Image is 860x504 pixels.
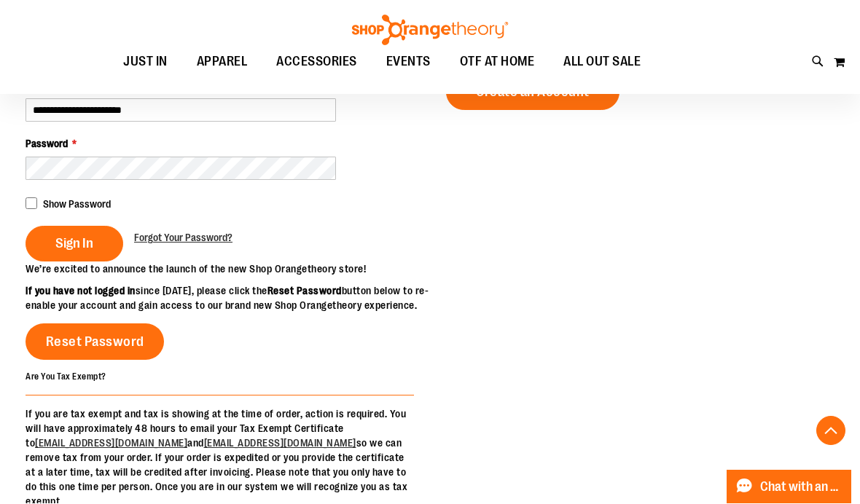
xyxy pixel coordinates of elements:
button: Back To Top [816,417,845,446]
span: Chat with an Expert [760,481,843,495]
strong: Reset Password [267,286,342,297]
img: Shop Orangetheory [350,15,510,46]
strong: Are You Tax Exempt? [26,372,106,382]
span: ACCESSORIES [276,46,357,79]
strong: If you have not logged in [26,286,136,297]
span: Reset Password [46,334,144,350]
a: Reset Password [26,324,164,361]
span: ALL OUT SALE [563,46,641,79]
span: JUST IN [123,46,168,79]
span: OTF AT HOME [460,46,535,79]
a: Forgot Your Password? [134,231,232,245]
button: Chat with an Expert [727,470,852,504]
span: Sign In [55,236,93,252]
span: Forgot Your Password? [134,232,232,244]
span: Show Password [43,199,111,210]
a: [EMAIL_ADDRESS][DOMAIN_NAME] [35,438,187,449]
button: Sign In [26,227,123,262]
span: Password [26,138,68,150]
a: [EMAIL_ADDRESS][DOMAIN_NAME] [204,438,356,449]
p: since [DATE], please click the button below to re-enable your account and gain access to our bran... [26,284,430,313]
span: APPAREL [197,46,248,79]
p: We’re excited to announce the launch of the new Shop Orangetheory store! [26,262,430,277]
span: EVENTS [386,46,431,79]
